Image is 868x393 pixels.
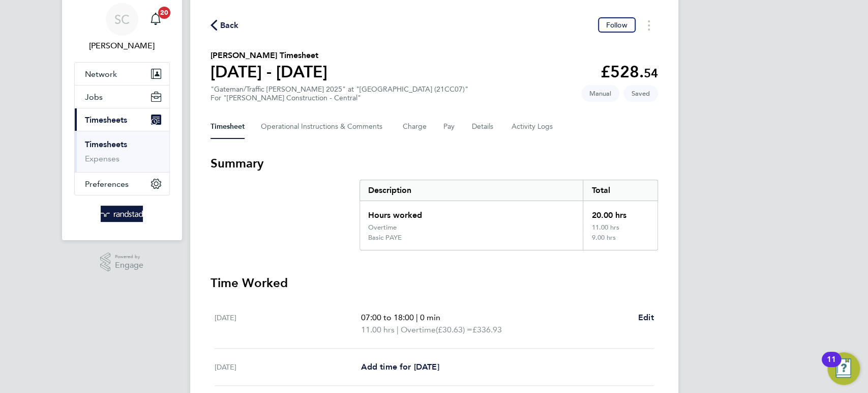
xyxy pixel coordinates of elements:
[100,252,143,272] a: Powered byEngage
[583,223,657,234] div: 11.00 hrs
[85,69,117,79] span: Network
[368,234,402,242] div: Basic PAYE
[512,115,554,139] button: Activity Logs
[158,7,170,19] span: 20
[360,180,583,201] div: Description
[583,234,657,250] div: 9.00 hrs
[827,359,836,373] div: 11
[75,131,169,172] div: Timesheets
[74,40,170,52] span: Sallie Cutts
[211,19,239,32] button: Back
[360,180,658,250] div: Summary
[601,62,658,81] app-decimal: £528.
[415,313,417,322] span: |
[400,324,435,336] span: Overtime
[638,313,654,322] span: Edit
[583,201,657,223] div: 20.00 hrs
[583,180,657,201] div: Total
[220,19,239,32] span: Back
[85,154,119,163] a: Expenses
[644,66,658,80] span: 54
[420,313,440,322] span: 0 min
[435,325,472,334] span: (£30.63) =
[361,313,413,322] span: 07:00 to 18:00
[145,3,166,36] a: 20
[114,13,130,26] span: SC
[581,85,619,102] span: This timesheet was manually created.
[261,115,386,139] button: Operational Instructions & Comments
[443,115,456,139] button: Pay
[115,261,143,270] span: Engage
[623,85,658,102] span: This timesheet is Saved.
[606,20,627,30] span: Follow
[101,206,143,222] img: randstad-logo-retina.png
[361,361,439,373] a: Add time for [DATE]
[211,275,658,291] h3: Time Worked
[598,17,636,33] button: Follow
[211,155,658,172] h3: Summary
[638,312,654,324] a: Edit
[85,92,103,102] span: Jobs
[211,62,327,82] h1: [DATE] - [DATE]
[211,115,245,139] button: Timesheet
[211,94,468,102] div: For "[PERSON_NAME] Construction - Central"
[361,362,439,372] span: Add time for [DATE]
[85,115,127,125] span: Timesheets
[403,115,427,139] button: Charge
[74,3,170,52] a: SC[PERSON_NAME]
[211,49,327,62] h2: [PERSON_NAME] Timesheet
[74,206,170,222] a: Go to home page
[640,17,658,33] button: Timesheets Menu
[75,63,169,85] button: Network
[115,252,143,261] span: Powered by
[75,173,169,195] button: Preferences
[827,352,860,385] button: Open Resource Center, 11 new notifications
[85,179,129,189] span: Preferences
[75,108,169,131] button: Timesheets
[85,139,127,149] a: Timesheets
[215,312,361,336] div: [DATE]
[472,325,501,334] span: £336.93
[368,223,397,232] div: Overtime
[472,115,495,139] button: Details
[361,325,394,334] span: 11.00 hrs
[75,86,169,108] button: Jobs
[211,85,468,102] div: "Gateman/Traffic [PERSON_NAME] 2025" at "[GEOGRAPHIC_DATA] (21CC07)"
[396,325,398,334] span: |
[360,201,583,223] div: Hours worked
[215,361,361,373] div: [DATE]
